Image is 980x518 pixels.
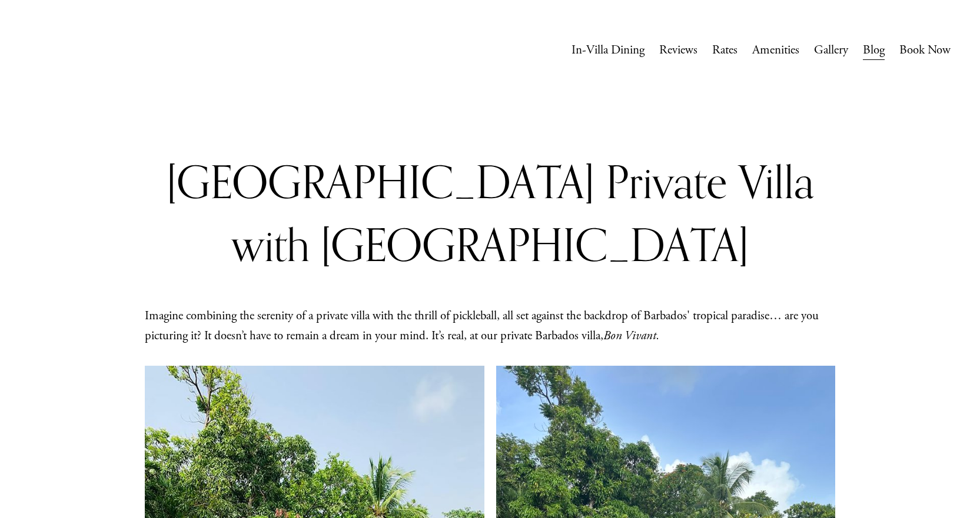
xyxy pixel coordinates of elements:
em: Bon Vivant. [603,328,659,343]
a: Rates [712,39,738,62]
h1: [GEOGRAPHIC_DATA] Private Villa with [GEOGRAPHIC_DATA] [145,151,836,277]
img: Caribbean Vacation Rental | Bon Vivant Villa [29,29,155,71]
a: Amenities [752,39,799,62]
a: Book Now [899,39,951,62]
a: In-Villa Dining [572,39,645,62]
a: Reviews [659,39,697,62]
a: Gallery [814,39,848,62]
p: Imagine combining the serenity of a private villa with the thrill of pickleball, all set against ... [145,306,836,346]
a: Blog [863,39,885,62]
